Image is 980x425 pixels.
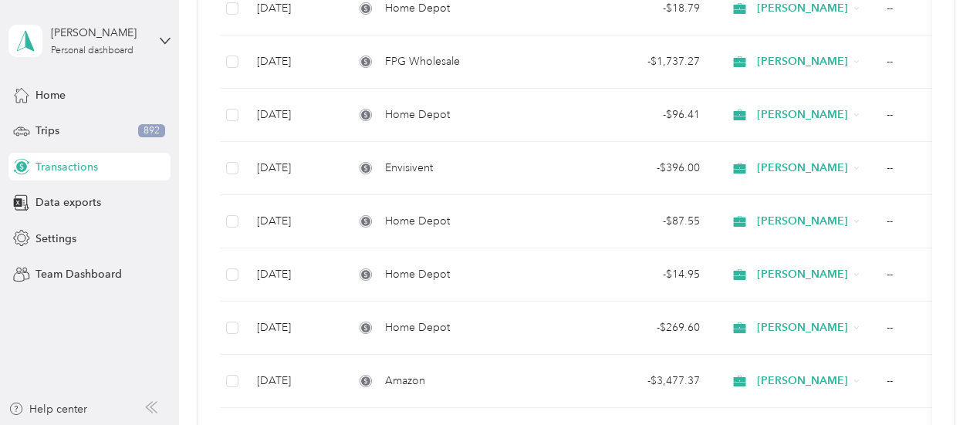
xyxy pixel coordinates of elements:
[385,266,450,283] span: Home Depot
[586,266,700,283] div: - $14.95
[51,25,147,41] div: [PERSON_NAME]
[757,373,848,390] span: [PERSON_NAME]
[51,46,133,56] div: Personal dashboard
[385,319,450,336] span: Home Depot
[757,53,848,70] span: [PERSON_NAME]
[385,213,450,230] span: Home Depot
[245,302,342,355] td: [DATE]
[586,53,700,70] div: - $1,737.27
[385,160,433,177] span: Envisivent
[757,266,848,283] span: [PERSON_NAME]
[894,339,980,425] iframe: Everlance-gr Chat Button Frame
[138,124,165,138] span: 892
[35,231,76,247] span: Settings
[385,53,460,70] span: FPG Wholesale
[757,160,848,177] span: [PERSON_NAME]
[8,401,87,417] button: Help center
[757,213,848,230] span: [PERSON_NAME]
[245,142,342,195] td: [DATE]
[35,266,122,282] span: Team Dashboard
[586,213,700,230] div: - $87.55
[757,319,848,336] span: [PERSON_NAME]
[757,106,848,123] span: [PERSON_NAME]
[385,106,450,123] span: Home Depot
[35,123,59,139] span: Trips
[35,87,66,103] span: Home
[35,194,101,211] span: Data exports
[245,89,342,142] td: [DATE]
[245,195,342,248] td: [DATE]
[586,106,700,123] div: - $96.41
[245,248,342,302] td: [DATE]
[586,319,700,336] div: - $269.60
[586,160,700,177] div: - $396.00
[385,373,425,390] span: Amazon
[586,373,700,390] div: - $3,477.37
[35,159,98,175] span: Transactions
[245,35,342,89] td: [DATE]
[245,355,342,408] td: [DATE]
